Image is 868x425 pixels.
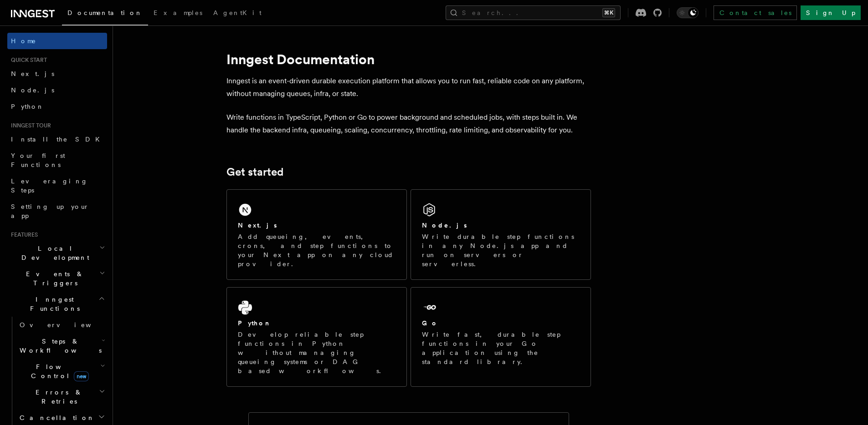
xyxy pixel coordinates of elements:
[16,413,95,422] span: Cancellation
[16,362,100,380] span: Flow Control
[7,295,98,313] span: Inngest Functions
[7,98,107,115] a: Python
[16,359,107,384] button: Flow Controlnew
[67,9,143,16] span: Documentation
[226,75,591,100] p: Inngest is an event-driven durable execution platform that allows you to run fast, reliable code ...
[7,82,107,98] a: Node.js
[801,5,861,20] a: Sign Up
[16,333,107,359] button: Steps & Workflows
[7,56,47,64] span: Quick start
[238,232,395,268] p: Add queueing, events, crons, and step functions to your Next app on any cloud provider.
[16,317,107,333] a: Overview
[7,173,107,198] a: Leveraging Steps
[7,244,99,262] span: Local Development
[602,8,615,17] kbd: ⌘K
[11,36,36,46] span: Home
[148,3,208,25] a: Examples
[20,321,113,329] span: Overview
[422,232,580,268] p: Write durable step functions in any Node.js app and run on servers or serverless.
[16,337,102,355] span: Steps & Workflows
[411,189,591,280] a: Node.jsWrite durable step functions in any Node.js app and run on servers or serverless.
[238,330,395,375] p: Develop reliable step functions in Python without managing queueing systems or DAG based workflows.
[7,33,107,49] a: Home
[226,189,407,280] a: Next.jsAdd queueing, events, crons, and step functions to your Next app on any cloud provider.
[7,231,38,238] span: Features
[11,177,88,194] span: Leveraging Steps
[62,3,148,25] a: Documentation
[7,291,107,317] button: Inngest Functions
[7,269,99,288] span: Events & Triggers
[7,147,107,173] a: Your first Functions
[11,70,54,77] span: Next.js
[11,86,54,94] span: Node.js
[714,5,797,20] a: Contact sales
[7,240,107,266] button: Local Development
[16,384,107,410] button: Errors & Retries
[226,51,591,67] h1: Inngest Documentation
[7,266,107,291] button: Events & Triggers
[154,9,202,16] span: Examples
[7,122,51,129] span: Inngest tour
[7,131,107,147] a: Install the SDK
[11,136,105,143] span: Install the SDK
[677,7,699,18] button: Toggle dark mode
[213,9,262,16] span: AgentKit
[238,221,277,230] h2: Next.js
[11,103,44,110] span: Python
[422,221,467,230] h2: Node.js
[16,388,99,406] span: Errors & Retries
[411,287,591,387] a: GoWrite fast, durable step functions in your Go application using the standard library.
[74,371,89,381] span: new
[7,198,107,224] a: Setting up your app
[226,111,591,137] p: Write functions in TypeScript, Python or Go to power background and scheduled jobs, with steps bu...
[7,66,107,82] a: Next.js
[422,330,580,366] p: Write fast, durable step functions in your Go application using the standard library.
[446,5,621,20] button: Search...⌘K
[422,319,438,328] h2: Go
[238,319,272,328] h2: Python
[226,166,283,178] a: Get started
[208,3,267,25] a: AgentKit
[11,203,89,219] span: Setting up your app
[11,152,65,168] span: Your first Functions
[226,287,407,387] a: PythonDevelop reliable step functions in Python without managing queueing systems or DAG based wo...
